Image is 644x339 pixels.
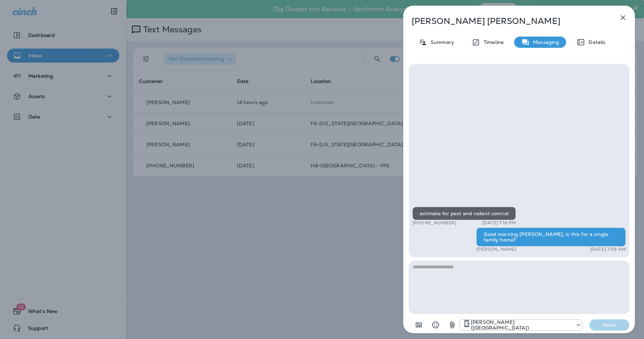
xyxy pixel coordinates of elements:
p: Timeline [480,39,504,45]
p: [PERSON_NAME] [476,247,516,252]
p: [DATE] 7:09 AM [590,247,626,252]
p: [PHONE_NUMBER] [412,220,456,226]
button: Add in a premade template [412,318,426,332]
p: [DATE] 7:18 PM [482,220,516,226]
button: Select an emoji [429,318,443,332]
p: [PERSON_NAME] [PERSON_NAME] [412,16,603,26]
p: [PERSON_NAME] ([GEOGRAPHIC_DATA]) [471,319,572,331]
div: estimate for pest and rodent control [412,207,516,220]
p: Messaging [530,39,559,45]
p: Details [585,39,605,45]
p: Summary [427,39,454,45]
div: Good morning [PERSON_NAME], is this for a single family home? [476,228,626,247]
div: +1 (708) 740-5824 [460,319,582,331]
